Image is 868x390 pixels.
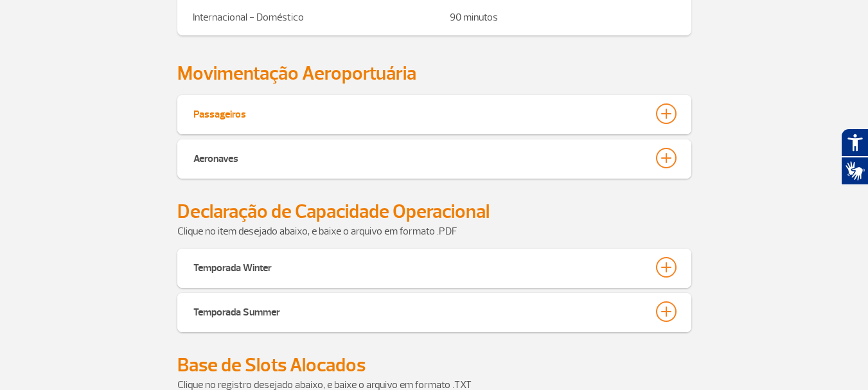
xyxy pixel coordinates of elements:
div: Temporada Summer [193,301,280,319]
div: Temporada Winter [193,257,272,275]
div: Passageiros [193,103,246,121]
div: Aeronaves [193,148,238,166]
p: Clique no item desejado abaixo, e baixe o arquivo em formato .PDF [177,224,691,239]
h2: Base de Slots Alocados [177,353,691,377]
h2: Declaração de Capacidade Operacional [177,200,691,224]
h2: Movimentação Aeroportuária [177,62,691,85]
div: Plugin de acessibilidade da Hand Talk. [841,129,868,185]
button: Aeronaves [193,147,676,169]
button: Temporada Winter [193,256,676,278]
button: Passageiros [193,103,676,125]
button: Temporada Summer [193,301,676,323]
button: Abrir tradutor de língua de sinais. [841,157,868,185]
button: Abrir recursos assistivos. [841,129,868,157]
